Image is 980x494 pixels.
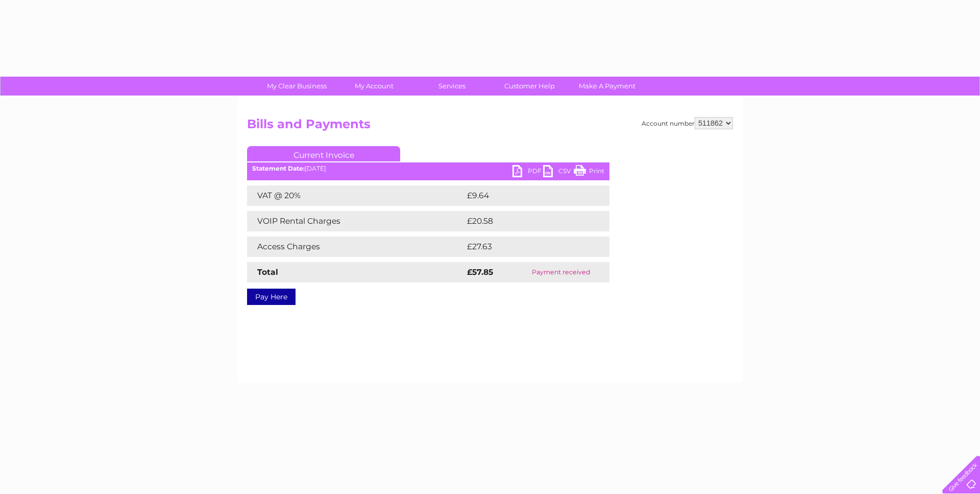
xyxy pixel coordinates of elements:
b: Statement Date: [252,164,305,172]
a: Make A Payment [565,77,649,96]
a: My Clear Business [255,77,339,96]
td: £27.63 [464,237,589,257]
strong: £57.85 [467,267,493,277]
a: Pay Here [247,289,296,305]
a: CSV [543,165,574,180]
h2: Bills and Payments [247,117,733,136]
div: Account number [642,117,733,129]
td: VAT @ 20% [247,185,464,206]
a: Customer Help [487,77,572,96]
a: PDF [512,165,543,180]
div: [DATE] [247,165,609,172]
strong: Total [257,267,278,277]
a: Services [410,77,494,96]
td: Access Charges [247,237,464,257]
td: £20.58 [464,211,589,231]
td: Payment received [512,262,609,283]
a: My Account [332,77,416,96]
td: £9.64 [464,185,586,206]
a: Current Invoice [247,146,400,161]
a: Print [574,165,604,180]
td: VOIP Rental Charges [247,211,464,231]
